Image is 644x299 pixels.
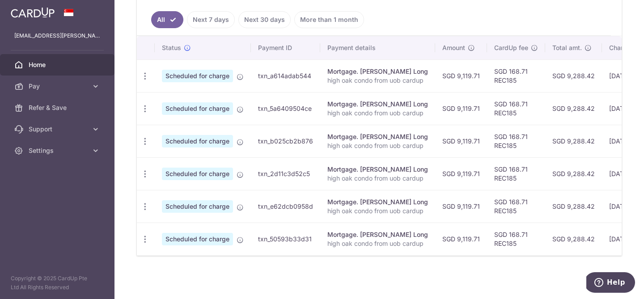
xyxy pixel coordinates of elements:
th: Payment ID [251,36,320,59]
a: Next 30 days [238,11,291,28]
td: SGD 168.71 REC185 [487,92,545,125]
td: SGD 9,288.42 [545,190,602,223]
p: high oak condo from uob cardup [327,206,428,215]
span: Support [29,125,88,134]
div: Mortgage. [PERSON_NAME] Long [327,165,428,174]
td: txn_b025cb2b876 [251,125,320,157]
td: SGD 9,288.42 [545,157,602,190]
div: Mortgage. [PERSON_NAME] Long [327,100,428,109]
td: SGD 9,288.42 [545,223,602,255]
span: Amount [442,43,465,52]
td: txn_5a6409504ce [251,92,320,125]
p: [EMAIL_ADDRESS][PERSON_NAME][DOMAIN_NAME] [14,31,100,40]
span: Settings [29,146,88,155]
p: high oak condo from uob cardup [327,239,428,248]
a: More than 1 month [294,11,364,28]
th: Payment details [320,36,435,59]
span: Refer & Save [29,103,88,112]
div: Mortgage. [PERSON_NAME] Long [327,132,428,141]
td: SGD 9,119.71 [435,190,487,223]
td: SGD 9,119.71 [435,157,487,190]
span: Scheduled for charge [162,200,233,213]
td: SGD 168.71 REC185 [487,157,545,190]
td: SGD 9,119.71 [435,125,487,157]
td: SGD 168.71 REC185 [487,125,545,157]
span: Scheduled for charge [162,102,233,115]
div: Mortgage. [PERSON_NAME] Long [327,230,428,239]
span: Scheduled for charge [162,168,233,180]
iframe: Opens a widget where you can find more information [586,272,635,295]
span: Scheduled for charge [162,233,233,245]
img: CardUp [11,7,55,18]
td: SGD 168.71 REC185 [487,190,545,223]
a: All [151,11,183,28]
span: CardUp fee [494,43,528,52]
td: txn_e62dcb0958d [251,190,320,223]
td: SGD 9,288.42 [545,125,602,157]
a: Next 7 days [187,11,235,28]
td: SGD 9,119.71 [435,223,487,255]
p: high oak condo from uob cardup [327,109,428,118]
span: Total amt. [552,43,582,52]
p: high oak condo from uob cardup [327,141,428,150]
div: Mortgage. [PERSON_NAME] Long [327,67,428,76]
td: SGD 9,288.42 [545,92,602,125]
span: Home [29,60,88,69]
td: txn_50593b33d31 [251,223,320,255]
span: Scheduled for charge [162,70,233,82]
p: high oak condo from uob cardup [327,174,428,183]
td: SGD 168.71 REC185 [487,223,545,255]
td: SGD 9,119.71 [435,92,487,125]
span: Pay [29,82,88,91]
p: high oak condo from uob cardup [327,76,428,85]
td: txn_a614adab544 [251,59,320,92]
span: Scheduled for charge [162,135,233,147]
div: Mortgage. [PERSON_NAME] Long [327,198,428,206]
td: SGD 9,119.71 [435,59,487,92]
span: Status [162,43,181,52]
td: SGD 168.71 REC185 [487,59,545,92]
td: txn_2d11c3d52c5 [251,157,320,190]
td: SGD 9,288.42 [545,59,602,92]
